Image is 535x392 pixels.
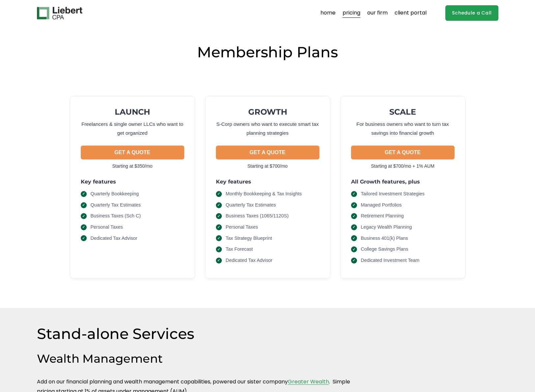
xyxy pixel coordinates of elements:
[37,7,82,19] img: Liebert CPA
[367,8,388,18] a: our firm
[226,190,302,198] span: Monthly Bookkeeping & Tax Insights
[216,146,319,159] button: GET A QUOTE
[351,178,455,185] h3: All Growth features, plus
[37,42,498,62] h2: Membership Plans
[395,8,427,18] a: client portal
[288,378,329,385] a: Greater Wealth
[226,212,289,220] span: Business Taxes (1065/1120S)
[445,5,498,21] a: Schedule a Call
[91,235,137,242] span: Dedicated Tax Advisor
[361,212,404,220] span: Retirement Planning
[91,202,141,209] span: Quarterly Tax Estimates
[226,257,273,264] span: Dedicated Tax Advisor
[351,120,455,138] p: For business owners who want to turn tax savings into financial growth
[226,202,276,209] span: Quarterly Tax Estimates
[226,246,253,253] span: Tax Forecast
[361,190,425,198] span: Tailored Investment Strategies
[91,224,123,231] span: Personal Taxes
[37,351,363,367] h3: Wealth Management
[216,178,319,185] h3: Key features
[81,146,184,159] button: GET A QUOTE
[216,120,319,138] p: S-Corp owners who want to execute smart tax planning strategies
[361,224,412,231] span: Legacy Wealth Planning
[361,257,420,264] span: Dedicated Investment Team
[216,107,319,117] h2: GROWTH
[81,120,184,138] p: Freelancers & single owner LLCs who want to get organized
[351,107,455,117] h2: SCALE
[351,162,455,170] p: Starting at $700/mo + 1% AUM
[351,146,455,159] button: GET A QUOTE
[342,8,360,18] a: pricing
[361,202,402,209] span: Managed Portfolios
[361,246,408,253] span: College Savings Plans
[226,235,272,242] span: Tax Strategy Blueprint
[81,162,184,170] p: Starting at $350/mo
[91,190,139,198] span: Quarterly Bookkeeping
[320,8,336,18] a: home
[37,324,285,343] h2: Stand-alone Services
[361,235,408,242] span: Business 401(k) Plans
[81,178,184,185] h3: Key features
[216,162,319,170] p: Starting at $700/mo
[81,107,184,117] h2: LAUNCH
[226,224,258,231] span: Personal Taxes
[91,212,141,220] span: Business Taxes (Sch C)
